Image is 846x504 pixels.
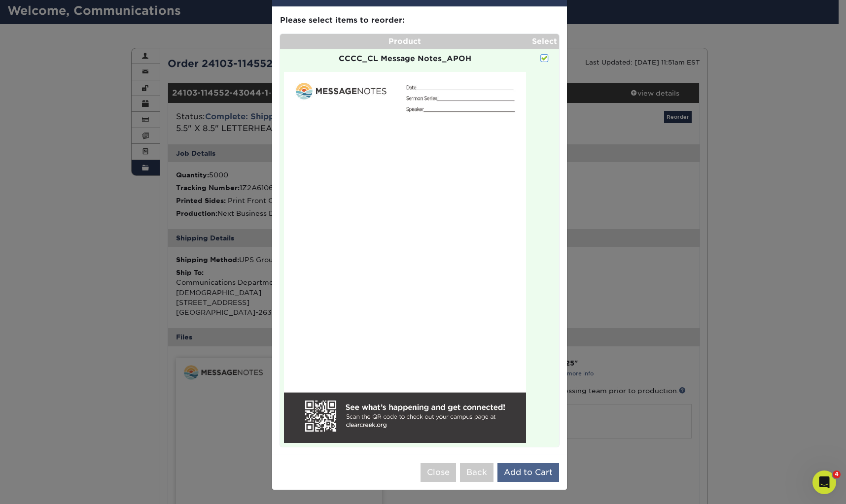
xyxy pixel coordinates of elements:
[460,463,493,482] button: Back
[812,470,836,494] iframe: Intercom live chat
[497,463,559,482] button: Add to Cart
[280,15,405,25] strong: Please select items to reorder:
[421,463,456,482] button: Close
[532,36,557,46] strong: Select
[833,470,841,478] span: 4
[339,54,471,63] strong: CCCC_CL Message Notes_APOH
[388,36,421,46] strong: Product
[284,72,526,443] img: primo-4924-67000ee81ce22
